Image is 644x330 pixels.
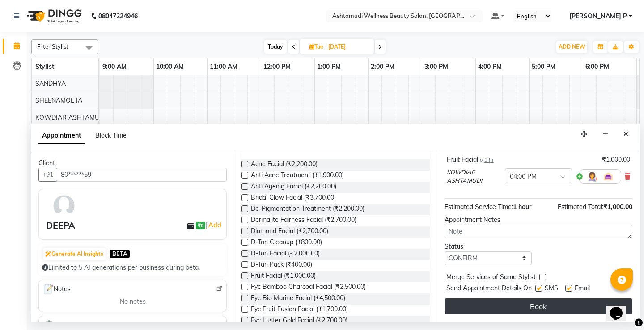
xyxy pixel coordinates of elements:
[447,155,494,164] div: Fruit Facial
[251,193,336,204] span: Bridal Glow Facial (₹3,700.00)
[587,171,597,182] img: Hairdresser.png
[478,157,494,163] small: for
[251,293,345,305] span: Fyc Bio Marine Facial (₹4,500.00)
[264,40,287,54] span: Today
[251,226,328,238] span: Diamond Facial (₹2,700.00)
[38,159,227,168] div: Client
[603,203,632,211] span: ₹1,000.00
[484,157,494,163] span: 1 hr
[447,168,501,185] span: KOWDIAR ASHTAMUDI
[120,297,146,306] span: No notes
[307,43,326,50] span: Tue
[422,60,450,73] a: 3:00 PM
[315,60,343,73] a: 1:00 PM
[556,41,587,53] button: ADD NEW
[57,168,227,182] input: Search by Name/Mobile/Email/Code
[110,250,130,258] span: BETA
[100,60,129,73] a: 9:00 AM
[42,263,223,272] div: Limited to 5 AI generations per business during beta.
[251,171,344,182] span: Anti Acne Treatment (₹1,900.00)
[23,4,84,29] img: logo
[51,193,77,219] img: avatar
[35,79,66,88] span: SANDHYA
[251,260,312,271] span: D-Tan Pack (₹400.00)
[445,298,632,314] button: Book
[35,113,106,121] span: KOWDIAR ASHTAMUDI
[98,4,138,29] b: 08047224946
[207,220,223,230] a: Add
[196,222,205,229] span: ₹0
[583,60,611,73] a: 6:00 PM
[446,272,536,284] span: Merge Services of Same Stylist
[559,43,585,50] span: ADD NEW
[602,155,630,164] div: ₹1,000.00
[606,294,635,321] iframe: chat widget
[445,242,532,251] div: Status
[251,282,366,293] span: Fyc Bamboo Charcoal Facial (₹2,500.00)
[326,40,370,54] input: 2025-09-09
[35,63,54,71] span: Stylist
[154,60,186,73] a: 10:00 AM
[545,284,558,295] span: SMS
[251,159,318,171] span: Acne Facial (₹2,200.00)
[603,171,614,182] img: Interior.png
[569,12,627,21] span: [PERSON_NAME] P
[476,60,504,73] a: 4:00 PM
[513,203,531,211] span: 1 hour
[35,96,82,104] span: SHEENAMOL IA
[251,305,348,316] span: Fyc Fruit Fusion Facial (₹1,700.00)
[619,127,632,141] button: Close
[208,60,240,73] a: 11:00 AM
[251,271,316,282] span: Fruit Facial (₹1,000.00)
[43,248,106,260] button: Generate AI Insights
[251,215,356,226] span: Dermalite Fairness Facial (₹2,700.00)
[251,204,364,215] span: De-Pigmentation Treatment (₹2,200.00)
[38,168,57,182] button: +91
[558,203,603,211] span: Estimated Total:
[46,219,75,232] div: DEEPA
[42,284,71,295] span: Notes
[38,128,85,144] span: Appointment
[369,60,397,73] a: 2:00 PM
[446,284,532,295] span: Send Appointment Details On
[251,238,322,249] span: D-Tan Cleanup (₹800.00)
[95,131,127,139] span: Block Time
[445,215,632,225] div: Appointment Notes
[205,220,223,230] span: |
[251,182,336,193] span: Anti Ageing Facial (₹2,200.00)
[575,284,590,295] span: Email
[530,60,558,73] a: 5:00 PM
[251,316,347,327] span: Fyc Luster Gold Facial (₹2,700.00)
[261,60,293,73] a: 12:00 PM
[251,249,320,260] span: D-Tan Facial (₹2,000.00)
[445,203,513,211] span: Estimated Service Time:
[37,43,68,50] span: Filter Stylist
